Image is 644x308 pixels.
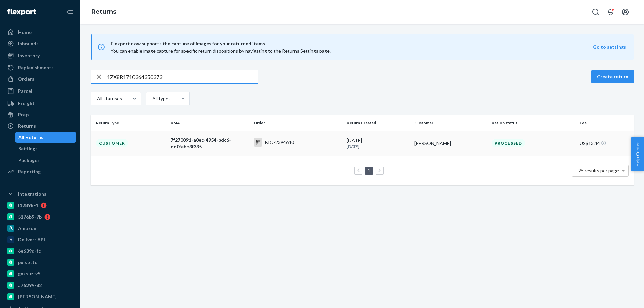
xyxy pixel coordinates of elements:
div: BIO-2394640 [265,139,294,146]
a: All Returns [15,132,77,143]
td: US$13.44 [577,131,634,156]
div: Replenishments [18,64,54,71]
th: Fee [577,115,634,131]
span: Flexport now supports the capture of images for your returned items. [111,40,593,48]
div: Amazon [18,225,36,232]
a: [PERSON_NAME] [4,291,76,302]
div: gnzsuz-v5 [18,270,40,277]
div: a76299-82 [18,282,42,289]
a: Home [4,27,76,38]
a: Parcel [4,86,76,97]
a: 5176b9-7b [4,211,76,222]
a: Returns [4,121,76,131]
button: Create return [591,70,634,83]
button: Help Center [631,137,644,171]
a: a76299-82 [4,280,76,291]
button: Open notifications [604,5,617,19]
div: Inbounds [18,40,39,47]
span: You can enable image capture for specific return dispositions by navigating to the Returns Settin... [111,48,331,54]
div: Integrations [18,191,46,197]
a: 6e639d-fc [4,246,76,256]
a: Freight [4,98,76,109]
div: [PERSON_NAME] [414,140,486,147]
button: Go to settings [593,44,626,50]
th: RMA [168,115,251,131]
div: Packages [18,157,40,164]
a: Prep [4,109,76,120]
button: Open Search Box [589,5,602,19]
div: Returns [18,123,36,129]
div: [DATE] [347,137,409,149]
button: Close Navigation [63,5,76,19]
input: Search returns by rma, id, tracking number [107,70,258,83]
a: Returns [91,8,116,15]
a: pulsetto [4,257,76,268]
a: Inventory [4,50,76,61]
th: Order [251,115,344,131]
div: [PERSON_NAME] [18,293,57,300]
a: Page 1 is your current page [366,168,372,173]
div: Customer [96,139,128,147]
div: Inventory [18,52,40,59]
a: Orders [4,74,76,84]
div: Processed [492,139,525,147]
a: Amazon [4,223,76,234]
div: Reporting [18,168,41,175]
div: All Returns [18,134,43,141]
a: Packages [15,155,77,166]
th: Return Created [344,115,412,131]
div: pulsetto [18,259,38,266]
th: Customer [412,115,489,131]
div: Deliverr API [18,236,45,243]
div: f12898-4 [18,202,38,209]
p: [DATE] [347,144,409,149]
a: Settings [15,143,77,154]
a: Reporting [4,166,76,177]
div: Parcel [18,88,32,95]
div: Settings [18,145,38,152]
th: Return Type [91,115,168,131]
div: Prep [18,111,29,118]
th: Return status [489,115,577,131]
a: f12898-4 [4,200,76,211]
div: Freight [18,100,35,107]
span: 25 results per page [578,168,619,173]
a: Deliverr API [4,234,76,245]
div: 5176b9-7b [18,213,42,220]
ol: breadcrumbs [86,2,122,22]
div: 7f270091-a0ec-4954-bdc6-dd0febb3f335 [171,137,248,150]
button: Open account menu [619,5,632,19]
img: Flexport logo [7,9,36,15]
div: Home [18,29,32,36]
a: gnzsuz-v5 [4,268,76,279]
a: Replenishments [4,62,76,73]
div: All statuses [97,95,121,102]
div: Orders [18,76,34,82]
div: 6e639d-fc [18,248,41,254]
div: All types [152,95,170,102]
button: Integrations [4,189,76,199]
a: Inbounds [4,38,76,49]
